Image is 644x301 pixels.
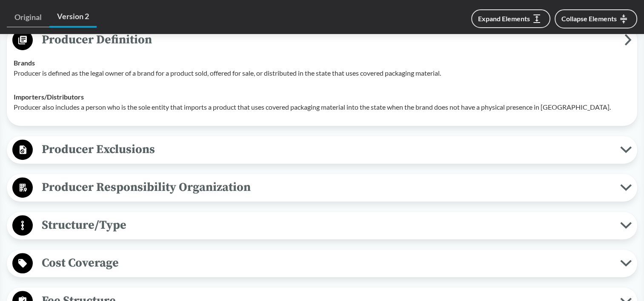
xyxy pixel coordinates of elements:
strong: Brands [14,59,35,67]
span: Cost Coverage [33,253,620,273]
button: Cost Coverage [10,253,634,274]
span: Producer Responsibility Organization [33,178,620,197]
button: Producer Responsibility Organization [10,177,634,199]
button: Producer Definition [10,29,634,51]
p: Producer also includes a person who is the sole entity that imports a product that uses covered p... [14,102,630,112]
a: Version 2 [49,7,97,28]
button: Producer Exclusions [10,139,634,161]
span: Producer Exclusions [33,140,620,159]
a: Original [7,8,49,27]
button: Structure/Type [10,215,634,236]
p: Producer is defined as the legal owner of a brand for a product sold, offered for sale, or distri... [14,68,630,78]
strong: Importers/​Distributors [14,93,84,101]
button: Collapse Elements [555,9,637,28]
span: Structure/Type [33,216,620,235]
button: Expand Elements [471,9,550,28]
span: Producer Definition [33,30,624,49]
